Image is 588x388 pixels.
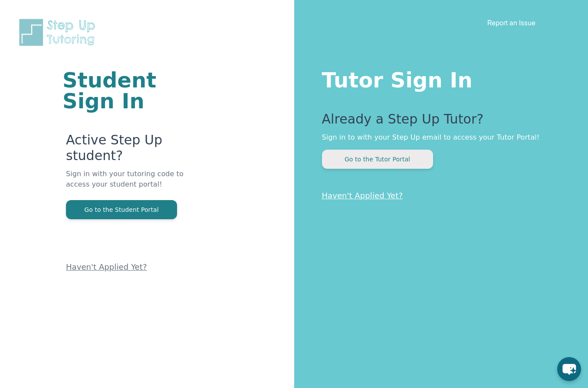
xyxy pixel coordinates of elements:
p: Sign in to with your Step Up email to access your Tutor Portal! [322,132,554,143]
p: Sign in with your tutoring code to access your student portal! [66,169,190,200]
p: Active Step Up student? [66,132,190,169]
a: Haven't Applied Yet? [66,262,147,271]
a: Haven't Applied Yet? [322,191,403,200]
button: Go to the Student Portal [66,200,177,219]
button: chat-button [557,357,581,381]
h1: Tutor Sign In [322,66,554,90]
a: Go to the Tutor Portal [322,155,433,163]
a: Go to the Student Portal [66,205,177,214]
p: Already a Step Up Tutor? [322,111,554,132]
button: Go to the Tutor Portal [322,150,433,169]
img: Step Up Tutoring horizontal logo [17,17,101,47]
a: Report an Issue [487,18,535,27]
h1: Student Sign In [62,70,190,111]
